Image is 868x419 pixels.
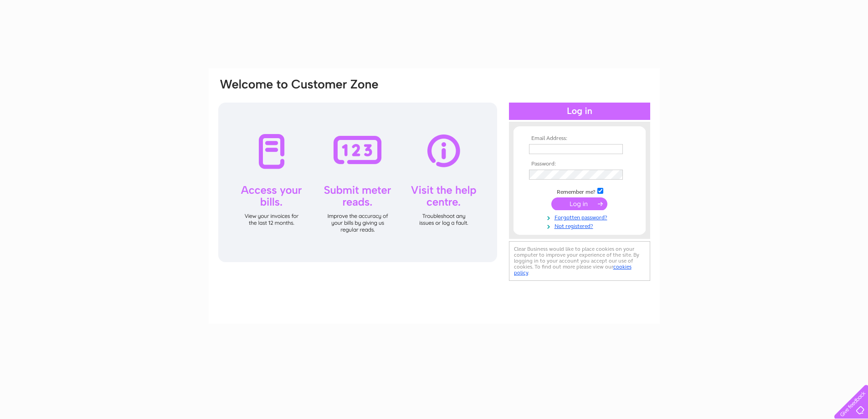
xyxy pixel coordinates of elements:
[529,221,632,230] a: Not registered?
[509,241,650,281] div: Clear Business would like to place cookies on your computer to improve your experience of the sit...
[527,161,632,167] th: Password:
[551,197,607,210] input: Submit
[529,212,632,221] a: Forgotten password?
[527,186,632,196] td: Remember me?
[514,264,632,276] a: cookies policy
[527,135,632,142] th: Email Address:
